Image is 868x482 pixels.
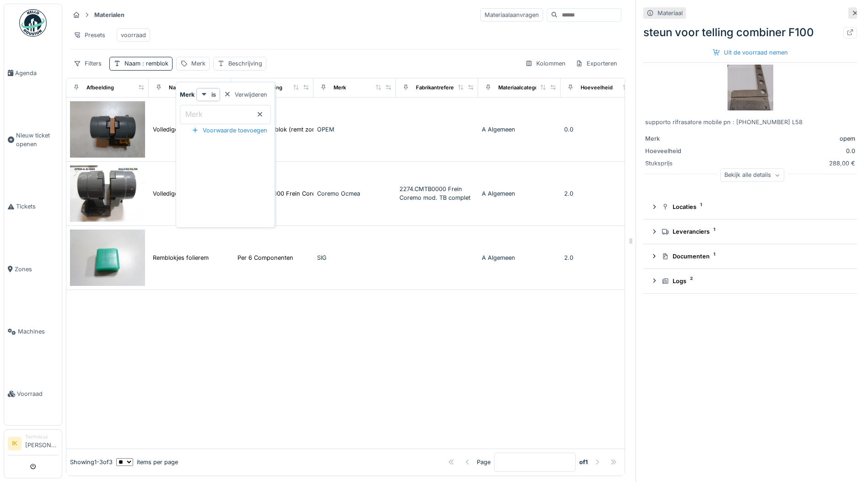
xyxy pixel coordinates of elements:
div: voorraad [121,31,146,39]
div: Remblokjes folierem [153,253,209,262]
div: 2.0 [564,253,639,262]
li: [PERSON_NAME] [25,433,58,453]
div: Volledige remblok (remt zonder perslucht) L58 &... [237,125,378,134]
div: 2.0 [564,189,639,198]
div: Leveranciers [662,227,846,236]
summary: Documenten1 [647,248,853,265]
div: Materiaalcategorie [498,84,545,92]
span: Voorraad [17,389,58,398]
img: steun voor telling combiner F100 [728,65,773,110]
li: IK [8,437,22,450]
div: Bekijk alle details [720,169,784,182]
div: Merk [191,59,205,68]
summary: Logs2 [647,273,853,290]
div: Documenten [662,252,846,261]
strong: is [211,90,216,99]
div: Coremo Ocmea [317,189,392,198]
div: Naam [124,59,168,68]
strong: Merk [180,90,194,99]
div: Voorwaarde toevoegen [188,124,271,137]
span: : remblok [140,60,168,67]
div: Fabrikantreferentie [416,84,464,92]
img: Volledige remblok (remt zonder perslucht) L58 &L73 Seram [70,101,145,158]
div: Volledige remblok (remt zonder perslucht) L58 &L73 Seram [153,125,318,134]
span: Tickets [16,202,58,211]
div: A Algemeen [482,253,557,262]
div: supporto rifrasatore mobile pn : [PHONE_NUMBER] L58 [645,118,855,126]
span: Agenda [15,69,58,77]
strong: Materialen [91,11,128,19]
div: Stuksprijs [645,159,714,168]
img: Volledige remblok Coremo Ocmea [70,165,145,222]
div: 0.0 [564,125,639,134]
div: OPEM [317,125,392,134]
div: 2274.CMTB0000 Frein Coremo mod. TB complet [399,185,474,202]
span: Machines [18,327,58,336]
strong: of 1 [579,458,588,466]
div: Filters [70,57,106,70]
div: Materiaalaanvragen [480,8,543,22]
div: Exporteren [571,57,621,70]
div: Kolommen [521,57,570,70]
div: Afbeelding [86,84,114,92]
div: Presets [70,28,109,42]
div: Showing 1 - 3 of 3 [70,458,113,466]
div: Naam [169,84,183,92]
div: opem [717,134,855,143]
div: 288,00 € [717,159,855,168]
span: Nieuw ticket openen [16,131,58,148]
div: Hoeveelheid [645,147,714,155]
span: Zones [15,265,58,274]
label: Merk [183,109,205,120]
div: Per 6 Componenten [237,253,293,262]
div: Technicus [25,433,58,440]
div: A Algemeen [482,189,557,198]
summary: Leveranciers1 [647,223,853,240]
div: Verwijderen [220,88,271,101]
div: Uit de voorraad nemen [709,46,792,59]
div: 0.0 [717,147,855,155]
div: Volledige remblok Coremo Ocmea [153,189,247,198]
div: SIG [317,253,392,262]
div: items per page [116,458,178,466]
div: Materiaal [658,9,683,17]
div: A Algemeen [482,125,557,134]
div: Hoeveelheid [581,84,613,92]
img: Remblokjes folierem [70,230,145,286]
img: Badge_color-CXgf-gQk.svg [19,9,47,37]
div: Page [477,458,491,466]
summary: Locaties1 [647,198,853,215]
div: Beschrijving [228,59,262,68]
div: Logs [662,277,846,285]
div: Merk [645,134,714,143]
div: Locaties [662,203,846,211]
div: Merk [334,84,346,92]
div: steun voor telling combiner F100 [643,24,857,41]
